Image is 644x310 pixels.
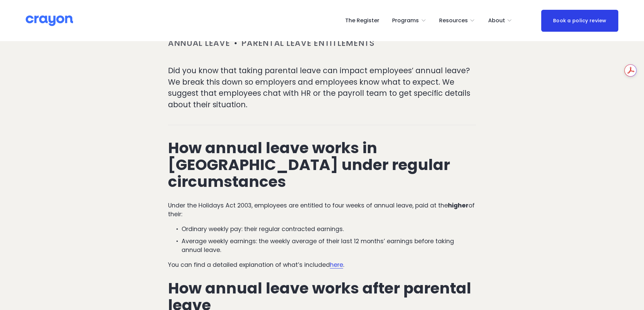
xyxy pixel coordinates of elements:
[439,16,468,26] span: Resources
[168,201,476,219] p: Under the Holidays Act 2003, employees are entitled to four weeks of annual leave, paid at the of...
[488,16,505,26] span: About
[168,260,476,269] p: You can find a detailed explanation of what’s included .
[241,37,374,49] a: Parental leave entitlements
[488,15,512,26] a: folder dropdown
[168,37,230,49] a: Annual leave
[330,261,343,269] a: here
[541,10,618,32] a: Book a policy review
[182,225,476,233] p: Ordinary weekly pay: their regular contracted earnings.
[392,16,419,26] span: Programs
[168,140,476,190] h2: How annual leave works in [GEOGRAPHIC_DATA] under regular circumstances
[439,15,475,26] a: folder dropdown
[26,15,73,27] img: Crayon
[182,237,476,255] p: Average weekly earnings: the weekly average of their last 12 months’ earnings before taking annua...
[345,15,379,26] a: The Register
[448,201,469,209] strong: higher
[392,15,426,26] a: folder dropdown
[168,65,476,110] p: Did you know that taking parental leave can impact employees’ annual leave? We break this down so...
